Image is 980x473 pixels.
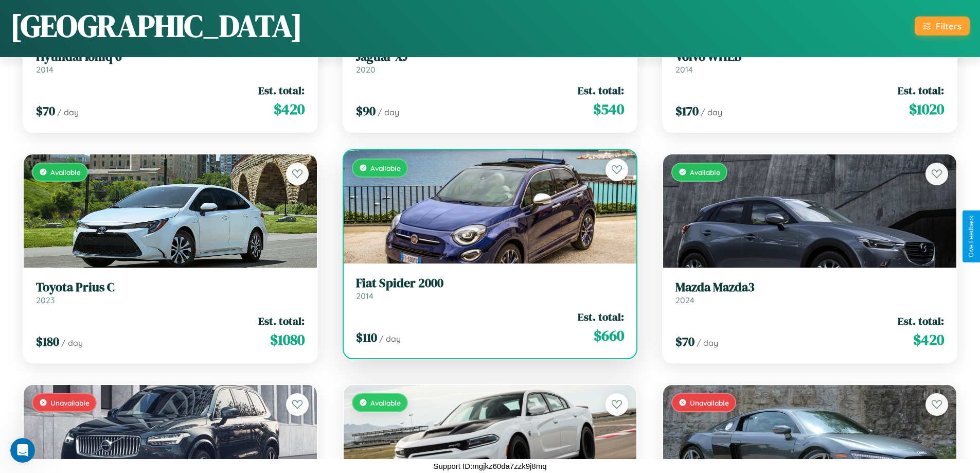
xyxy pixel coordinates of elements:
a: Mazda Mazda32024 [675,280,944,305]
iframe: Intercom live chat [10,438,35,463]
span: / day [57,107,79,117]
span: / day [701,107,722,117]
span: $ 180 [36,333,59,350]
p: Support ID: mgjkz60da7zzk9j8mq [433,459,546,473]
h3: Fiat Spider 2000 [356,276,625,291]
span: Available [370,164,401,172]
span: $ 90 [356,102,376,119]
span: $ 1080 [270,329,305,350]
h3: Hyundai Ioniq 6 [36,49,305,64]
h3: Jaguar XJ [356,49,625,64]
div: Give Feedback [968,216,975,257]
span: 2023 [36,295,55,305]
span: Unavailable [50,398,90,407]
span: $ 420 [913,329,944,350]
a: Toyota Prius C2023 [36,280,305,305]
span: $ 1020 [909,99,944,119]
span: Est. total: [898,83,944,98]
h3: Mazda Mazda3 [675,280,944,295]
span: 2020 [356,64,376,75]
span: Est. total: [258,313,305,328]
span: $ 540 [593,99,624,119]
div: Filters [936,21,961,31]
span: 2014 [36,64,54,75]
span: Available [50,168,81,177]
span: 2014 [675,64,693,75]
a: Volvo WHEB2014 [675,49,944,75]
button: Filters [915,16,970,36]
span: / day [378,107,399,117]
span: $ 420 [274,99,305,119]
span: Est. total: [898,313,944,328]
h3: Volvo WHEB [675,49,944,64]
h1: [GEOGRAPHIC_DATA] [10,5,302,47]
span: Est. total: [258,83,305,98]
span: Est. total: [578,309,624,324]
span: $ 110 [356,329,377,346]
h3: Toyota Prius C [36,280,305,295]
span: $ 170 [675,102,699,119]
span: / day [61,338,83,348]
a: Fiat Spider 20002014 [356,276,625,301]
span: / day [379,334,401,344]
a: Hyundai Ioniq 62014 [36,49,305,75]
span: $ 660 [594,325,624,346]
span: Unavailable [690,398,729,407]
span: $ 70 [675,333,694,350]
span: Available [690,168,720,177]
span: Est. total: [578,83,624,98]
a: Jaguar XJ2020 [356,49,625,75]
span: 2024 [675,295,694,305]
span: 2014 [356,291,373,301]
span: / day [697,338,718,348]
span: Available [370,398,401,407]
span: $ 70 [36,102,55,119]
